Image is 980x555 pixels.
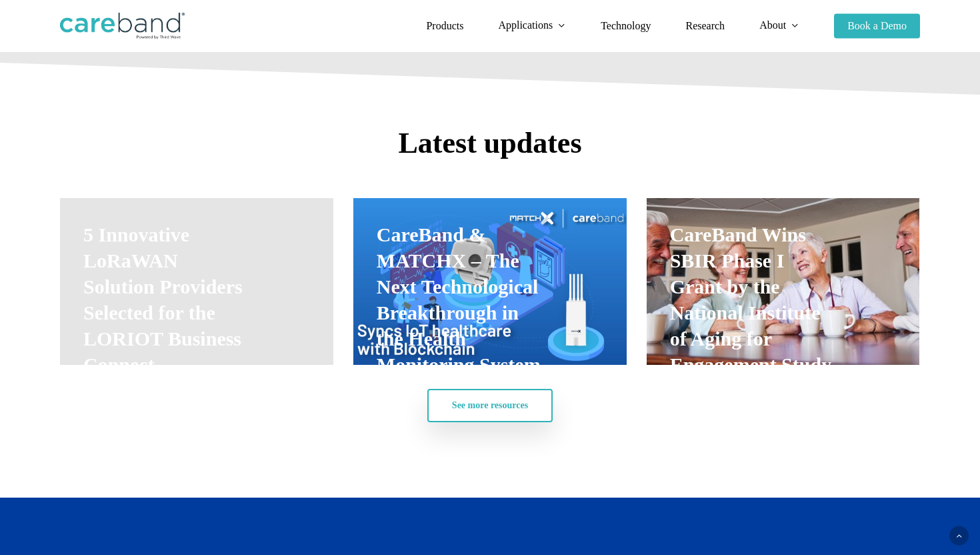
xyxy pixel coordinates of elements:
span: Latest updates [398,127,581,159]
span: See more resources [452,399,528,412]
a: Book a Demo [834,21,920,31]
span: Book a Demo [847,20,907,31]
span: Technology [601,20,651,31]
a: Technology [601,21,651,31]
a: Applications [498,20,566,31]
a: Research [685,21,725,31]
span: About [759,19,786,31]
a: See more resources [427,389,553,422]
span: Applications [498,19,553,31]
a: Back to top [949,526,969,546]
a: About [759,20,799,31]
a: Products [426,21,463,31]
span: Research [685,20,725,31]
span: Products [426,20,463,31]
img: CareBand [60,13,185,39]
